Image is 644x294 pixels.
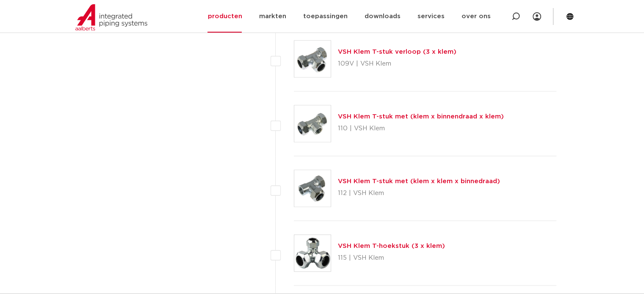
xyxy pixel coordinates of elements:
p: 115 | VSH Klem [338,251,445,265]
a: VSH Klem T-hoekstuk (3 x klem) [338,243,445,249]
p: 112 | VSH Klem [338,187,500,200]
a: VSH Klem T-stuk verloop (3 x klem) [338,49,456,55]
img: Thumbnail for VSH Klem T-stuk met (klem x klem x binnedraad) [294,170,331,206]
p: 109V | VSH Klem [338,57,456,71]
a: VSH Klem T-stuk met (klem x klem x binnedraad) [338,178,500,184]
img: Thumbnail for VSH Klem T-stuk met (klem x binnendraad x klem) [294,105,331,142]
img: Thumbnail for VSH Klem T-stuk verloop (3 x klem) [294,41,331,77]
img: Thumbnail for VSH Klem T-hoekstuk (3 x klem) [294,235,331,271]
a: VSH Klem T-stuk met (klem x binnendraad x klem) [338,113,504,120]
p: 110 | VSH Klem [338,122,504,135]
